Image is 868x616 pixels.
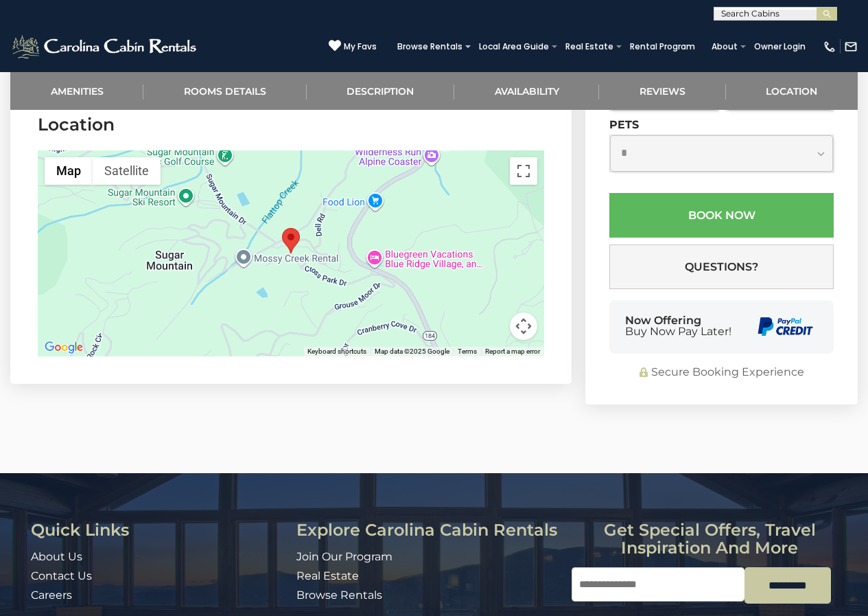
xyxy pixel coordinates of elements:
[625,326,731,337] span: Buy Now Pay Later!
[329,39,377,54] a: My Favs
[296,550,392,563] a: Join Our Program
[609,365,834,380] div: Secure Booking Experience
[31,589,72,602] a: Careers
[609,244,834,289] button: Questions?
[599,72,725,110] a: Reviews
[390,37,469,56] a: Browse Rentals
[510,312,537,340] button: Map camera controls
[572,521,847,558] h3: Get special offers, travel inspiration and more
[823,40,836,54] img: phone-regular-white.png
[458,347,477,355] a: Terms
[623,37,702,56] a: Rental Program
[375,347,449,355] span: Map data ©2025 Google
[296,521,562,539] h3: Explore Carolina Cabin Rentals
[559,37,620,56] a: Real Estate
[143,72,306,110] a: Rooms Details
[307,72,454,110] a: Description
[747,37,812,56] a: Owner Login
[609,193,834,238] button: Book Now
[510,157,537,185] button: Toggle fullscreen view
[41,339,86,356] a: Open this area in Google Maps (opens a new window)
[38,113,544,137] h3: Location
[31,569,92,582] a: Contact Us
[705,37,744,56] a: About
[726,72,858,110] a: Location
[472,37,556,56] a: Local Area Guide
[41,339,86,356] img: Google
[454,72,599,110] a: Availability
[844,40,858,54] img: mail-regular-white.png
[307,347,366,356] button: Keyboard shortcuts
[296,569,359,582] a: Real Estate
[625,315,731,337] div: Now Offering
[344,41,377,53] span: My Favs
[10,33,200,60] img: White-1-2.png
[93,157,161,185] button: Show satellite imagery
[31,550,82,563] a: About Us
[485,347,540,355] a: Report a map error
[45,157,93,185] button: Show street map
[609,118,639,131] label: Pets
[296,589,382,602] a: Browse Rentals
[10,72,143,110] a: Amenities
[31,521,286,539] h3: Quick Links
[282,228,300,253] div: Sweet Dreams Are Made Of Skis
